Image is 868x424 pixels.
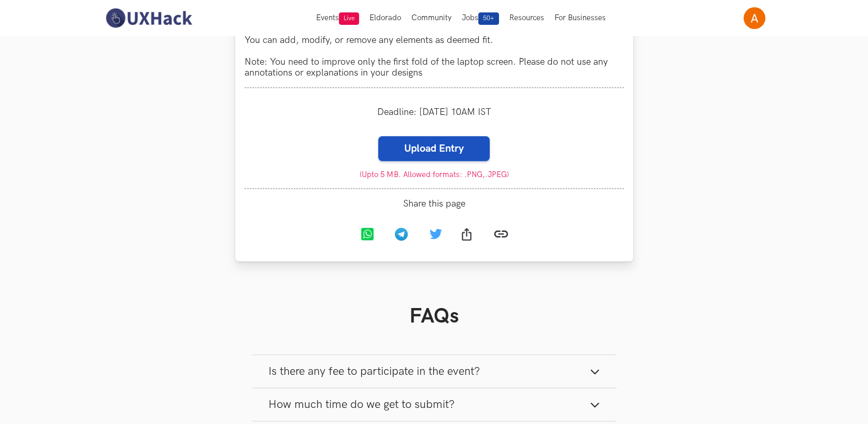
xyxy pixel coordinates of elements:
[486,218,517,252] a: Copy link
[361,228,374,241] img: Whatsapp
[252,355,617,388] button: Is there any fee to participate in the event?
[339,12,359,25] span: Live
[744,7,765,29] img: Your profile pic
[252,304,617,329] h1: FAQs
[352,220,386,251] a: Whatsapp
[245,198,624,209] span: Share this page
[268,398,454,412] span: How much time do we get to submit?
[386,220,420,251] a: Telegram
[451,220,486,251] a: Share
[103,7,195,29] img: UXHack-logo.png
[252,388,617,421] button: How much time do we get to submit?
[395,228,408,241] img: Telegram
[245,97,624,127] div: Deadline: [DATE] 10AM IST
[268,364,480,378] span: Is there any fee to participate in the event?
[378,136,490,161] label: Upload Entry
[462,228,471,241] img: Share
[245,170,624,179] small: (Upto 5 MB. Allowed formats: .PNG,.JPEG)
[478,12,499,25] span: 50+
